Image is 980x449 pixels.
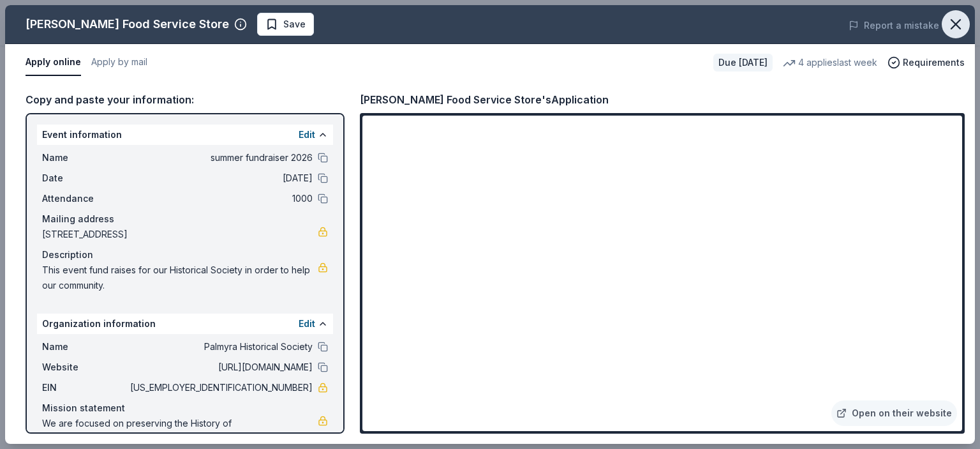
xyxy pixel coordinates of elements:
span: EIN [42,380,128,395]
div: Event information [37,125,333,145]
button: Report a mistake [849,18,939,33]
span: 1000 [128,191,313,206]
div: Mailing address [42,211,328,227]
button: Apply by mail [91,49,147,76]
span: Requirements [903,55,965,70]
div: Organization information [37,314,333,334]
span: Date [42,171,128,186]
button: Save [257,13,314,36]
span: Palmyra Historical Society [128,339,313,354]
div: Description [42,247,328,263]
button: Apply online [26,49,81,76]
a: Open on their website [831,400,957,426]
span: [URL][DOMAIN_NAME] [128,360,313,375]
span: This event fund raises for our Historical Society in order to help our community. [42,263,318,293]
div: 4 applies last week [783,55,877,70]
div: [PERSON_NAME] Food Service Store's Application [360,91,609,108]
span: [DATE] [128,171,313,186]
span: summer fundraiser 2026 [128,150,313,165]
span: [US_EMPLOYER_IDENTIFICATION_NUMBER] [128,380,313,395]
div: [PERSON_NAME] Food Service Store [26,14,229,34]
span: Attendance [42,191,128,206]
button: Requirements [887,55,965,70]
button: Edit [299,316,315,331]
div: Due [DATE] [713,54,773,72]
span: Name [42,150,128,165]
span: [STREET_ADDRESS] [42,227,318,242]
span: Name [42,339,128,354]
span: Save [283,17,306,32]
div: Copy and paste your information: [26,91,345,108]
button: Edit [299,127,315,142]
div: Mission statement [42,400,328,416]
span: Website [42,360,128,375]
